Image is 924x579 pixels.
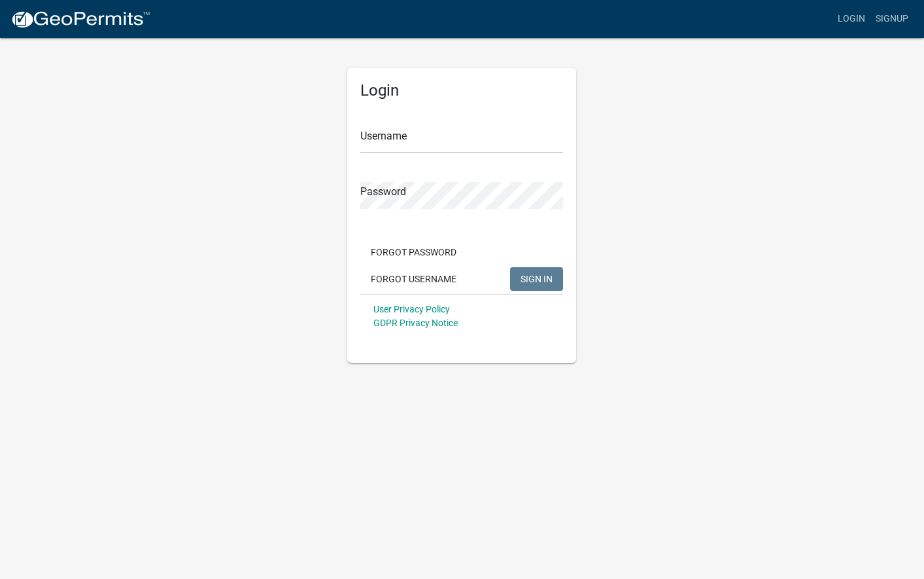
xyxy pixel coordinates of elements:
[373,304,450,314] a: User Privacy Policy
[373,318,458,328] a: GDPR Privacy Notice
[360,267,467,291] button: Forgot Username
[521,273,553,284] span: SIGN IN
[360,240,467,264] button: Forgot Password
[870,7,914,31] a: Signup
[832,7,870,31] a: Login
[360,81,563,100] h5: Login
[510,267,563,291] button: SIGN IN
